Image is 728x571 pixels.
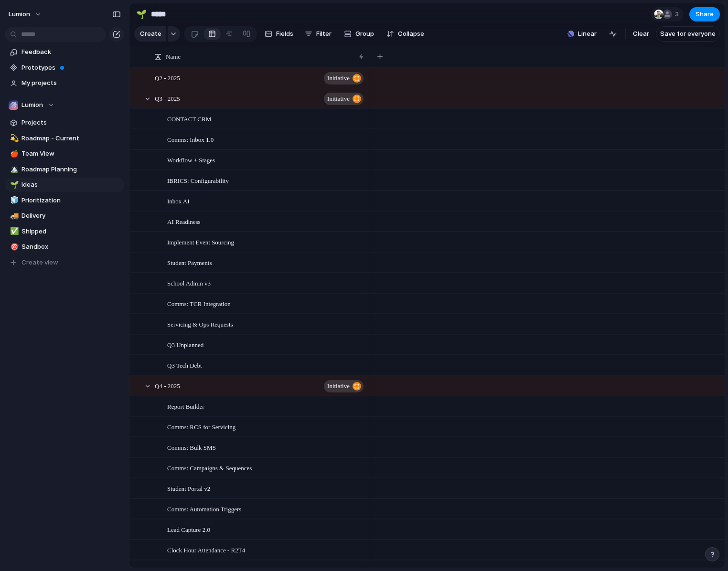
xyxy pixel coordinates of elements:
[398,29,424,39] span: Collapse
[10,133,17,144] div: 💫
[5,116,124,130] a: Projects
[167,524,210,535] span: Lead Capture 2.0
[134,7,149,22] button: 🌱
[10,195,17,206] div: 🧊
[656,26,720,42] button: Save for everyone
[21,63,121,73] span: Prototypes
[675,10,682,19] span: 3
[140,29,161,39] span: Create
[155,380,180,391] span: Q4 - 2025
[9,242,18,252] button: 🎯
[5,98,124,112] button: Lumion
[5,209,124,223] a: 🚚Delivery
[660,29,716,39] span: Save for everyone
[10,164,17,175] div: 🏔️
[9,10,30,19] span: Lumion
[324,93,364,105] button: initiative
[21,78,121,88] span: My projects
[167,113,211,124] span: CONTACT CRM
[327,72,350,85] span: initiative
[167,442,216,453] span: Comms: Bulk SMS
[5,131,124,146] a: 💫Roadmap - Current
[21,118,121,127] span: Projects
[136,8,147,21] div: 🌱
[10,226,17,237] div: ✅
[21,149,121,159] span: Team View
[276,29,293,39] span: Fields
[9,227,18,236] button: ✅
[167,298,231,309] span: Comms: TCR Integration
[167,236,234,247] span: Implement Event Sourcing
[5,162,124,177] div: 🏔️Roadmap Planning
[9,149,18,159] button: 🍎
[5,255,124,270] button: Create view
[21,134,121,143] span: Roadmap - Current
[633,29,649,39] span: Clear
[167,216,201,227] span: AI Readiness
[355,29,374,39] span: Group
[21,100,43,110] span: Lumion
[21,180,121,190] span: Ideas
[261,26,297,42] button: Fields
[167,360,202,370] span: Q3 Tech Debt
[689,7,720,21] button: Share
[696,10,714,19] span: Share
[167,483,210,494] span: Student Portal v2
[301,26,335,42] button: Filter
[5,147,124,161] a: 🍎Team View
[324,380,364,392] button: initiative
[5,61,124,75] a: Prototypes
[10,180,17,190] div: 🌱
[10,242,17,253] div: 🎯
[21,227,121,236] span: Shipped
[9,211,18,221] button: 🚚
[155,72,180,83] span: Q2 - 2025
[5,76,124,90] a: My projects
[21,47,121,57] span: Feedback
[21,242,121,252] span: Sandbox
[167,277,211,288] span: School Admin v3
[21,196,121,205] span: Prioritization
[167,134,214,145] span: Comms: Inbox 1.0
[167,462,252,473] span: Comms: Campaigns & Sequences
[167,195,190,206] span: Inbox AI
[9,134,18,143] button: 💫
[5,45,124,59] a: Feedback
[5,240,124,254] a: 🎯Sandbox
[9,196,18,205] button: 🧊
[155,93,180,104] span: Q3 - 2025
[21,165,121,174] span: Roadmap Planning
[4,7,47,22] button: Lumion
[167,339,203,350] span: Q3 Unplanned
[167,257,212,268] span: Student Payments
[167,175,229,186] span: IBRICS: Configurability
[324,72,364,85] button: initiative
[21,211,121,221] span: Delivery
[10,148,17,159] div: 🍎
[5,224,124,239] a: ✅Shipped
[166,52,181,62] span: Name
[10,211,17,222] div: 🚚
[167,421,236,432] span: Comms: RCS for Servicing
[9,180,18,190] button: 🌱
[578,29,597,39] span: Linear
[167,544,245,555] span: Clock Hour Attendance - R2T4
[9,165,18,174] button: 🏔️
[629,26,653,42] button: Clear
[339,26,379,42] button: Group
[167,401,204,412] span: Report Builder
[134,26,166,42] button: Create
[21,258,58,267] span: Create view
[564,27,600,41] button: Linear
[5,193,124,208] a: 🧊Prioritization
[327,92,350,106] span: initiative
[167,318,233,329] span: Servicing & Ops Requests
[167,154,215,165] span: Workflow + Stages
[316,29,332,39] span: Filter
